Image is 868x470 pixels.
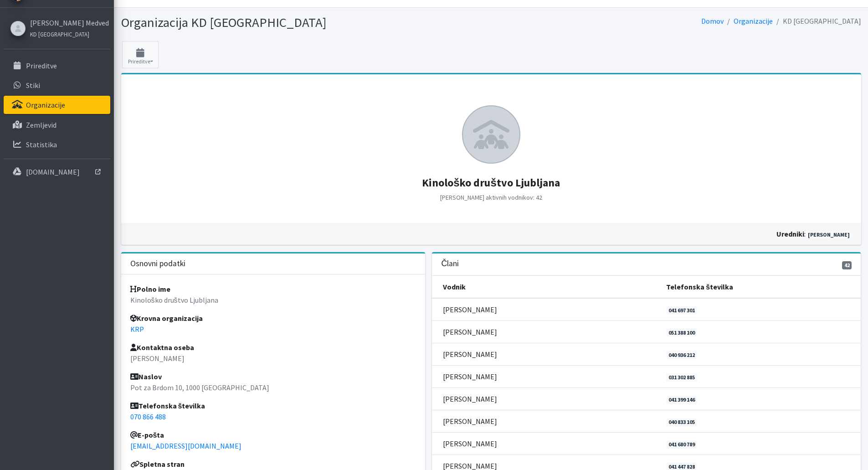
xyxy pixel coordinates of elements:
[130,294,416,305] p: Kinološko društvo Ljubljana
[122,41,159,68] button: Prireditve
[130,325,144,334] a: KRP
[130,382,416,393] p: Pot za Brdom 10, 1000 [GEOGRAPHIC_DATA]
[4,96,110,114] a: Organizacije
[440,193,542,201] small: [PERSON_NAME] aktivnih vodnikov: 42
[666,306,697,315] a: 041 697 301
[666,418,697,426] a: 040 833 105
[130,343,194,352] strong: Kontaktna oseba
[661,276,861,298] th: Telefonska številka
[666,396,697,404] a: 041 399 146
[441,259,459,269] h3: Člani
[773,15,861,28] li: KD [GEOGRAPHIC_DATA]
[701,16,724,26] a: Domov
[432,387,661,410] td: [PERSON_NAME]
[130,353,416,364] p: [PERSON_NAME]
[4,163,110,181] a: [DOMAIN_NAME]
[130,441,241,450] a: [EMAIL_ADDRESS][DOMAIN_NAME]
[806,231,852,239] a: [PERSON_NAME]
[121,15,488,31] h1: Organizacija KD [GEOGRAPHIC_DATA]
[666,329,697,337] a: 051 388 100
[26,81,40,90] p: Stiki
[4,57,110,75] a: Prireditve
[842,261,852,269] span: 42
[432,410,661,432] td: [PERSON_NAME]
[4,116,110,134] a: Zemljevid
[130,412,166,421] a: 070 866 488
[4,76,110,94] a: Stiki
[776,229,804,238] strong: uredniki
[26,120,56,129] p: Zemljevid
[26,100,65,109] p: Organizacije
[432,365,661,387] td: [PERSON_NAME]
[491,228,856,239] div: :
[130,284,170,294] strong: Polno ime
[130,372,162,381] strong: Naslov
[666,351,697,359] a: 040 936 212
[26,140,57,149] p: Statistika
[130,401,205,410] strong: Telefonska številka
[30,17,108,28] a: [PERSON_NAME] Medved
[4,135,110,154] a: Statistika
[666,373,697,382] a: 031 302 885
[130,259,185,269] h3: Osnovni podatki
[130,314,203,323] strong: Krovna organizacija
[432,298,661,321] td: [PERSON_NAME]
[432,432,661,455] td: [PERSON_NAME]
[734,16,773,26] a: Organizacije
[30,28,108,39] a: KD [GEOGRAPHIC_DATA]
[26,61,57,70] p: Prireditve
[130,460,185,469] strong: Spletna stran
[30,31,89,38] small: KD [GEOGRAPHIC_DATA]
[432,343,661,365] td: [PERSON_NAME]
[432,276,661,298] th: Vodnik
[432,320,661,343] td: [PERSON_NAME]
[26,167,80,176] p: [DOMAIN_NAME]
[130,430,164,439] strong: E-pošta
[422,176,560,190] strong: Kinološko društvo Ljubljana
[666,440,697,449] a: 041 680 789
